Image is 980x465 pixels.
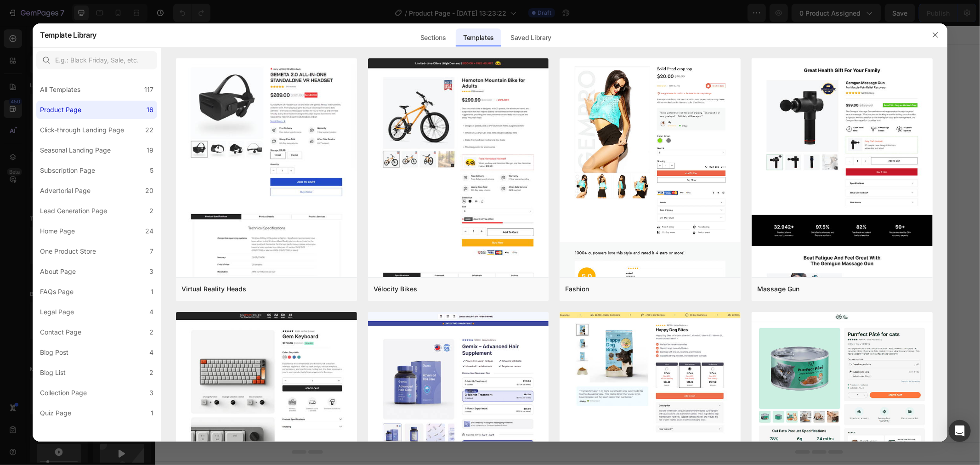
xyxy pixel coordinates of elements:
[149,205,153,216] div: 2
[147,145,153,156] div: 19
[150,246,153,257] div: 7
[145,125,153,136] div: 22
[503,28,559,47] div: Saved Library
[40,246,96,257] div: One Product Store
[149,266,153,277] div: 3
[413,28,453,47] div: Sections
[40,347,68,358] div: Blog Post
[949,420,971,442] div: Open Intercom Messenger
[144,84,153,95] div: 117
[36,51,157,69] input: E.g.: Black Friday, Sale, etc.
[40,327,81,338] div: Contact Page
[456,28,501,47] div: Templates
[40,165,95,176] div: Subscription Page
[40,145,111,156] div: Seasonal Landing Page
[757,284,799,295] div: Massage Gun
[149,347,153,358] div: 4
[149,327,153,338] div: 2
[40,104,81,115] div: Product Page
[346,240,409,259] button: Add sections
[357,222,468,233] div: Start with Sections from sidebar
[40,205,107,216] div: Lead Generation Page
[145,185,153,196] div: 20
[351,292,475,299] div: Start with Generating from URL or image
[145,226,153,237] div: 24
[40,286,74,297] div: FAQs Page
[40,367,66,378] div: Blog List
[181,284,246,295] div: Virtual Reality Heads
[40,408,71,419] div: Quiz Page
[149,387,153,398] div: 3
[150,165,153,176] div: 5
[40,387,87,398] div: Collection Page
[151,408,153,419] div: 1
[414,240,479,259] button: Add elements
[40,23,96,47] h2: Template Library
[151,286,153,297] div: 1
[147,104,153,115] div: 16
[565,284,589,295] div: Fashion
[374,284,417,295] div: Vélocity Bikes
[149,367,153,378] div: 2
[40,266,76,277] div: About Page
[40,306,74,318] div: Legal Page
[40,125,124,136] div: Click-through Landing Page
[40,84,80,95] div: All Templates
[149,306,153,318] div: 4
[40,185,91,196] div: Advertorial Page
[40,226,75,237] div: Home Page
